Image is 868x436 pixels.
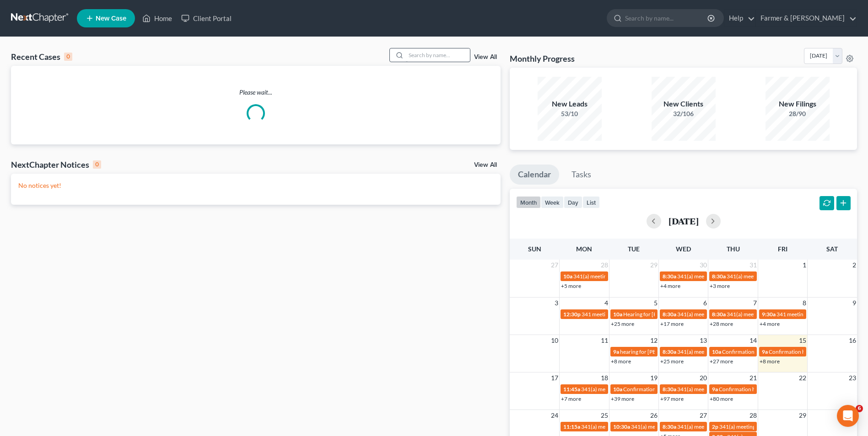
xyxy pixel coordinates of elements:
span: Confirmation hearing for [PERSON_NAME] [623,386,727,393]
span: 7 [752,298,758,308]
span: 18 [600,372,609,383]
a: +80 more [710,395,733,402]
span: 341(a) meeting for [PERSON_NAME] [573,273,662,280]
span: 27 [550,260,559,271]
a: View All [474,54,497,60]
h3: Monthly Progress [510,53,575,64]
span: 29 [798,410,807,421]
span: 24 [550,410,559,421]
span: 341(a) meeting for [PERSON_NAME] [677,273,766,280]
span: 8:30a [663,423,676,430]
span: 9a [762,348,768,355]
span: 28 [600,260,609,271]
div: New Clients [652,99,716,109]
a: +25 more [660,358,684,365]
p: Please wait... [11,88,501,97]
a: +27 more [710,358,733,365]
a: +25 more [611,320,634,327]
span: Tue [628,245,640,253]
span: 20 [699,372,708,383]
span: 8 [802,298,807,308]
span: 341(a) meeting for [PERSON_NAME] [677,423,766,430]
span: 5 [653,298,658,308]
a: Client Portal [177,10,236,27]
a: Calendar [510,165,559,185]
span: 10 [550,335,559,346]
span: 10a [613,386,622,393]
span: 27 [699,410,708,421]
span: 341(a) meeting for [PERSON_NAME] [631,423,719,430]
span: 8:30a [663,311,676,318]
span: 1 [802,260,807,271]
span: Fri [778,245,787,253]
div: Open Intercom Messenger [837,405,859,427]
div: 32/106 [652,109,716,118]
span: 19 [649,372,658,383]
a: +7 more [561,395,581,402]
span: Wed [676,245,691,253]
span: 341 meeting for [PERSON_NAME]-[GEOGRAPHIC_DATA] [582,311,721,318]
button: day [564,196,582,208]
span: 6 [702,298,708,308]
span: 14 [749,335,758,346]
a: +17 more [660,320,684,327]
span: 10a [613,311,622,318]
div: NextChapter Notices [11,159,101,170]
span: Confirmation hearing for [PERSON_NAME] [719,386,823,393]
span: 30 [699,260,708,271]
span: 10:30a [613,423,630,430]
span: 25 [600,410,609,421]
a: +97 more [660,395,684,402]
span: 11 [600,335,609,346]
span: 21 [749,372,758,383]
a: +3 more [710,282,730,289]
div: Recent Cases [11,51,72,62]
span: 11:15a [563,423,580,430]
span: 341(a) meeting for [PERSON_NAME] [677,386,766,393]
span: hearing for [PERSON_NAME] & [PERSON_NAME] [620,348,739,355]
span: 11:45a [563,386,580,393]
div: 28/90 [766,109,830,118]
input: Search by name... [406,48,470,62]
a: +28 more [710,320,733,327]
a: Help [724,10,755,27]
span: 10a [712,348,721,355]
span: 12 [649,335,658,346]
span: 8:30a [663,386,676,393]
span: 2p [712,423,718,430]
span: 26 [649,410,658,421]
span: 341(a) meeting for [PERSON_NAME] [727,311,815,318]
span: 2 [852,260,857,271]
span: 341(a) meeting for [PERSON_NAME] & [PERSON_NAME] [719,423,856,430]
span: New Case [96,15,126,22]
a: Home [138,10,177,27]
span: 8:30a [663,348,676,355]
span: 341(a) meeting for [PERSON_NAME] & [PERSON_NAME] [677,348,814,355]
div: New Filings [766,99,830,109]
a: +4 more [660,282,680,289]
button: list [582,196,600,208]
span: 10a [563,273,572,280]
span: 4 [604,298,609,308]
span: 29 [649,260,658,271]
a: Farmer & [PERSON_NAME] [756,10,857,27]
span: 9a [613,348,619,355]
span: 8:30a [712,273,726,280]
span: 341 meeting for [PERSON_NAME] [776,311,858,318]
div: 53/10 [538,109,602,118]
span: 13 [699,335,708,346]
span: 9:30a [762,311,776,318]
span: Thu [727,245,740,253]
span: Sun [528,245,541,253]
a: +39 more [611,395,634,402]
span: 3 [554,298,559,308]
span: 28 [749,410,758,421]
div: 0 [64,53,72,61]
button: week [541,196,564,208]
a: View All [474,162,497,168]
span: 17 [550,372,559,383]
span: 341(a) meeting for [PERSON_NAME] & [PERSON_NAME] [581,423,718,430]
a: Tasks [563,165,599,185]
span: Sat [826,245,838,253]
span: 8:30a [663,273,676,280]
